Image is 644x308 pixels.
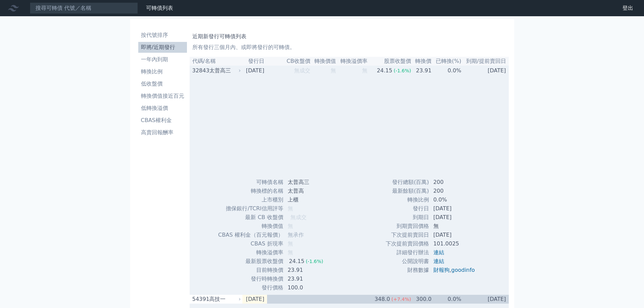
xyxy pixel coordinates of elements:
td: 公開說明書 [385,257,429,266]
td: 擔保銀行/TCRI信用評等 [218,204,283,213]
li: 一年內到期 [138,55,187,64]
li: 按代號排序 [138,31,187,39]
td: 太普高 [284,187,329,195]
th: 股票收盤價 [368,57,411,66]
th: 已轉換(%) [432,57,461,66]
input: 搜尋可轉債 代號／名稱 [30,2,138,14]
li: 轉換比例 [138,68,187,76]
td: 23.91 [411,66,432,75]
td: 詳細發行辦法 [385,248,429,257]
td: 上櫃 [284,195,329,204]
td: 101.0025 [429,239,480,248]
td: [DATE] [242,66,267,75]
th: 轉換價 [411,57,432,66]
a: 連結 [433,258,444,264]
h1: 近期新發行可轉債列表 [192,32,506,41]
td: 上市櫃別 [218,195,283,204]
div: 32843 [192,67,208,75]
li: 即將/近期發行 [138,43,187,51]
td: 100.0 [284,283,329,292]
span: 無 [288,205,293,212]
td: 無 [429,222,480,231]
td: 財務數據 [385,266,429,275]
span: 無承作 [288,232,304,238]
td: 300.0 [411,295,432,304]
td: [DATE] [429,231,480,239]
td: 0.0% [432,295,461,304]
a: 可轉債列表 [146,5,173,11]
td: 最新股票收盤價 [218,257,283,266]
td: 發行總額(百萬) [385,178,429,187]
td: 下次提前賣回日 [385,231,429,239]
a: 轉換比例 [138,66,187,77]
td: 到期日 [385,213,429,222]
span: (+7.4%) [391,297,411,302]
th: 到期/提前賣回日 [462,57,509,66]
li: CBAS權利金 [138,116,187,124]
span: 無 [331,67,336,74]
td: 可轉債名稱 [218,178,283,187]
span: 無 [288,240,293,247]
td: 最新餘額(百萬) [385,187,429,195]
li: 低轉換溢價 [138,104,187,112]
span: 無 [331,296,336,302]
td: 到期賣回價格 [385,222,429,231]
th: 代碼/名稱 [190,57,242,66]
td: 下次提前賣回價格 [385,239,429,248]
span: 無 [288,223,293,229]
th: CB收盤價 [267,57,311,66]
td: 200 [429,187,480,195]
span: 無 [362,296,367,302]
span: 無 [362,67,367,74]
th: 轉換價值 [311,57,336,66]
td: [DATE] [462,295,509,304]
th: 轉換溢價率 [336,57,368,66]
span: 無 [288,249,293,256]
li: 高賣回報酬率 [138,128,187,137]
a: CBAS權利金 [138,115,187,126]
td: [DATE] [429,213,480,222]
a: 一年內到期 [138,54,187,65]
a: 財報狗 [433,267,450,273]
td: [DATE] [429,204,480,213]
td: 最新 CB 收盤價 [218,213,283,222]
div: 24.15 [376,67,394,75]
span: 無成交 [294,67,310,74]
td: 0.0% [432,66,461,75]
td: [DATE] [462,66,509,75]
div: 高技一 [209,295,240,303]
span: (-1.6%) [306,259,323,264]
div: 348.0 [373,295,391,303]
a: 按代號排序 [138,30,187,41]
td: [DATE] [242,295,267,304]
div: 太普高三 [209,67,240,75]
div: 54391 [192,295,208,303]
td: 200 [429,178,480,187]
span: 無成交 [290,214,307,220]
a: 登出 [617,3,639,14]
td: 23.91 [284,266,329,275]
a: 低收盤價 [138,78,187,89]
td: 轉換溢價率 [218,248,283,257]
a: goodinfo [451,267,475,273]
td: 轉換價值 [218,222,283,231]
td: CBAS 折現率 [218,239,283,248]
a: 轉換價值接近百元 [138,91,187,101]
a: 連結 [433,249,444,256]
p: 所有發行三個月內、或即將發行的可轉債。 [192,43,506,51]
td: 發行價格 [218,283,283,292]
span: (-1.6%) [393,68,411,73]
td: 太普高三 [284,178,329,187]
span: 無成交 [294,296,310,302]
td: , [429,266,480,275]
th: 發行日 [242,57,267,66]
a: 即將/近期發行 [138,42,187,53]
td: 0.0% [429,195,480,204]
td: 目前轉換價 [218,266,283,275]
td: CBAS 權利金（百元報價） [218,231,283,239]
a: 低轉換溢價 [138,103,187,114]
td: 發行時轉換價 [218,275,283,283]
li: 低收盤價 [138,80,187,88]
td: 發行日 [385,204,429,213]
div: 24.15 [288,257,306,265]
